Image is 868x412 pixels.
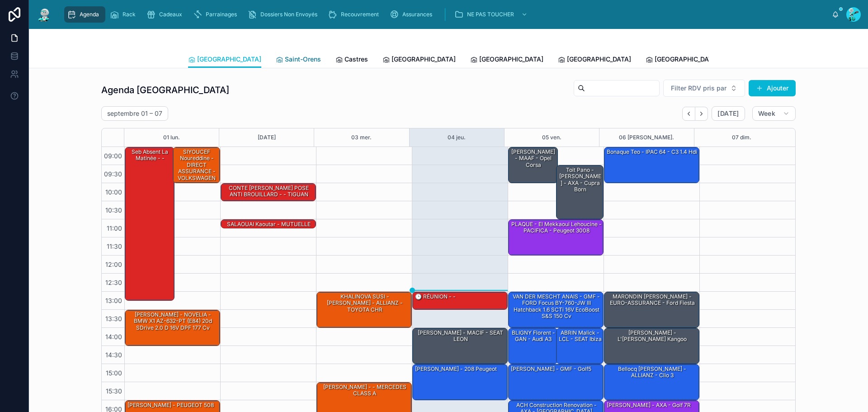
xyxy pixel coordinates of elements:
div: [PERSON_NAME] - MAAF - Opel corsa [509,147,557,183]
span: 15:00 [104,369,124,377]
span: [GEOGRAPHIC_DATA] [392,55,456,64]
span: 11:00 [104,224,124,232]
a: Agenda [64,6,105,23]
button: [DATE] [712,106,745,121]
a: Parrainages [190,6,243,23]
div: [PERSON_NAME] - GMF - Golf5 [509,365,603,400]
a: [GEOGRAPHIC_DATA] [188,51,261,68]
a: [GEOGRAPHIC_DATA] [470,51,543,69]
span: Rack [123,11,136,18]
div: BLIGNY Florent - GAN - Audi A3 [509,328,557,364]
a: Cadeaux [144,6,189,23]
span: [GEOGRAPHIC_DATA] [479,55,543,64]
div: [PERSON_NAME] - MACIF - SEAT LEON [414,329,507,344]
div: Bonaque Teo - IPAC 64 - C3 1.4 hdi [604,147,699,183]
button: 06 [PERSON_NAME]. [619,128,674,147]
div: SIYOUCEF Noureddine - DIRECT ASSURANCE - VOLKSWAGEN Tiguan [173,147,220,183]
span: 13:30 [103,315,124,322]
span: NE PAS TOUCHER [467,11,514,18]
span: Cadeaux [159,11,182,18]
div: Seb absent la matinée - - [125,147,174,300]
button: 04 jeu. [448,128,466,147]
div: Bonaque Teo - IPAC 64 - C3 1.4 hdi [606,148,698,156]
span: 15:30 [104,387,124,395]
span: Saint-Orens [285,55,321,64]
div: SALAOUAI Kaoutar - MUTUELLE DE POITIERS - Clio 4 [222,220,315,235]
div: VAN DER MESCHT ANAIS - GMF - FORD Focus BY-760-JW III Hatchback 1.6 SCTi 16V EcoBoost S&S 150 cv [510,293,603,321]
a: NE PAS TOUCHER [452,6,532,23]
a: Castres [335,51,368,69]
span: [GEOGRAPHIC_DATA] [567,55,631,64]
span: 12:00 [103,260,124,268]
h2: septembre 01 – 07 [107,109,162,118]
button: 03 mer. [351,128,372,147]
div: MARONDIN [PERSON_NAME] - EURO-ASSURANCE - Ford fiesta [606,293,698,308]
span: 10:30 [103,206,124,214]
div: 🕒 RÉUNION - - [414,293,457,301]
div: [PERSON_NAME] - 208 Peugeot [413,365,507,400]
div: [PERSON_NAME] - L'[PERSON_NAME] kangoo [606,329,698,344]
button: Next [695,107,708,121]
button: 07 dim. [732,128,751,147]
span: 10:00 [103,188,124,196]
span: Recouvrement [341,11,379,18]
a: [GEOGRAPHIC_DATA] [646,51,719,69]
span: 13:00 [103,297,124,304]
span: 14:00 [103,333,124,341]
span: [GEOGRAPHIC_DATA] [197,55,261,64]
div: ABRIN Malick - LCL - SEAT Ibiza [557,328,604,364]
div: [PERSON_NAME] - AXA - Golf 7R [606,401,692,409]
div: [PERSON_NAME] - NOVELIA - BMW X1 AZ-632-PT (E84) 20d sDrive 2.0 d 16V DPF 177 cv [127,311,219,332]
div: [PERSON_NAME] - 208 Peugeot [414,365,498,373]
div: [PERSON_NAME] - MAAF - Opel corsa [510,148,557,169]
div: [PERSON_NAME] - PEUGEOT 508 [127,401,215,409]
button: 05 ven. [542,128,561,147]
div: [PERSON_NAME] - NOVELIA - BMW X1 AZ-632-PT (E84) 20d sDrive 2.0 d 16V DPF 177 cv [125,310,220,346]
span: Filter RDV pris par [671,84,726,93]
button: Select Button [663,80,745,97]
span: 09:30 [102,170,124,178]
div: SALAOUAI Kaoutar - MUTUELLE DE POITIERS - Clio 4 [221,220,316,229]
button: Week [752,106,796,121]
div: Toit pano - [PERSON_NAME] - AXA - cupra born [557,166,604,219]
div: [PERSON_NAME] - L'[PERSON_NAME] kangoo [604,328,699,364]
div: [PERSON_NAME] - - MERCEDES CLASS A [318,383,411,398]
span: 14:30 [103,351,124,359]
span: 09:00 [102,152,124,160]
span: 12:30 [103,279,124,286]
span: Assurances [402,11,432,18]
div: PLAQUE - El Mekkaoui Lehoucine - PACIFICA - peugeot 3008 [510,220,603,235]
button: [DATE] [258,128,276,147]
div: Bellocq [PERSON_NAME] - ALLIANZ - Clio 3 [604,365,699,400]
a: Recouvrement [325,6,385,23]
div: BLIGNY Florent - GAN - Audi A3 [510,329,557,344]
div: VAN DER MESCHT ANAIS - GMF - FORD Focus BY-760-JW III Hatchback 1.6 SCTi 16V EcoBoost S&S 150 cv [509,292,603,327]
span: Dossiers Non Envoyés [260,11,317,18]
div: ABRIN Malick - LCL - SEAT Ibiza [558,329,603,344]
span: Parrainages [206,11,237,18]
div: CONTE [PERSON_NAME] POSE ANTI BROUILLARD - - TIGUAN [221,184,316,201]
div: scrollable content [60,5,832,24]
div: SIYOUCEF Noureddine - DIRECT ASSURANCE - VOLKSWAGEN Tiguan [175,148,220,189]
a: [GEOGRAPHIC_DATA] [382,51,456,69]
span: Castres [344,55,368,64]
button: Ajouter [749,80,796,96]
div: MARONDIN [PERSON_NAME] - EURO-ASSURANCE - Ford fiesta [604,292,699,327]
div: CONTE [PERSON_NAME] POSE ANTI BROUILLARD - - TIGUAN [222,184,315,199]
button: 01 lun. [163,128,180,147]
div: 🕒 RÉUNION - - [413,292,507,309]
span: Agenda [80,11,99,18]
a: [GEOGRAPHIC_DATA] [558,51,631,69]
div: PLAQUE - El Mekkaoui Lehoucine - PACIFICA - peugeot 3008 [509,220,603,255]
a: Dossiers Non Envoyés [245,6,324,23]
span: 11:30 [104,242,124,250]
span: [DATE] [717,109,739,118]
div: KHALINOVA SUSI - [PERSON_NAME] - ALLIANZ - TOYOTA CHR [317,292,411,327]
